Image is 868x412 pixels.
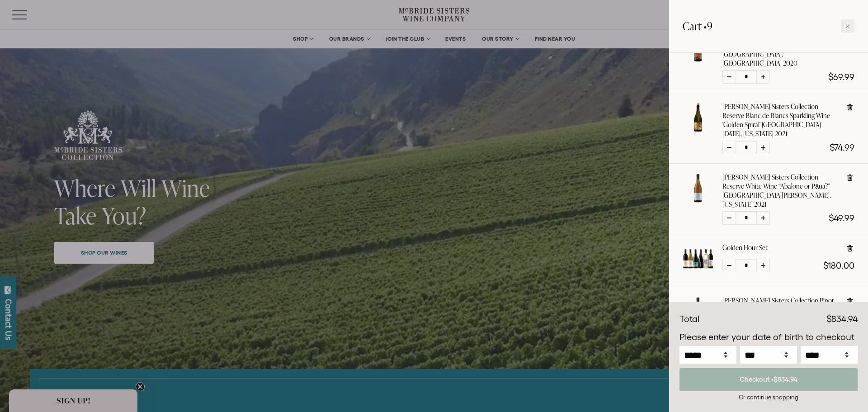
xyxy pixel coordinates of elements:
[683,14,712,39] h2: Cart •
[722,243,768,252] a: Golden Hour Set
[823,260,854,270] span: $180.00
[722,296,839,314] a: [PERSON_NAME] Sisters Collection Pinot Noir
[683,266,713,276] a: Golden Hour Set
[826,314,858,324] span: $834.94
[722,173,839,209] a: [PERSON_NAME] Sisters Collection Reserve White Wine “Abalone or Pāua?” [GEOGRAPHIC_DATA][PERSON_N...
[683,125,713,135] a: McBride Sisters Collection Reserve Blanc de Blancs Sparkling Wine 'Golden Spiral' Santa Lucia Hig...
[679,331,858,344] p: Please enter your date of birth to checkout
[707,19,712,33] span: 9
[679,393,858,402] div: Or continue shopping
[830,142,854,152] span: $74.99
[683,195,713,205] a: McBride Sisters Collection Reserve White Wine “Abalone or Pāua?” Paso Robles, California 2021
[679,313,699,326] div: Total
[722,102,839,138] a: [PERSON_NAME] Sisters Collection Reserve Blanc de Blancs Sparkling Wine 'Golden Spiral' [GEOGRAPH...
[828,72,854,82] span: $69.99
[683,54,713,64] a: McBride Sisters Collection Reserve Pinot Noir 'Papatūānuku' Central Otago, New Zealand 2020
[829,213,854,223] span: $49.99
